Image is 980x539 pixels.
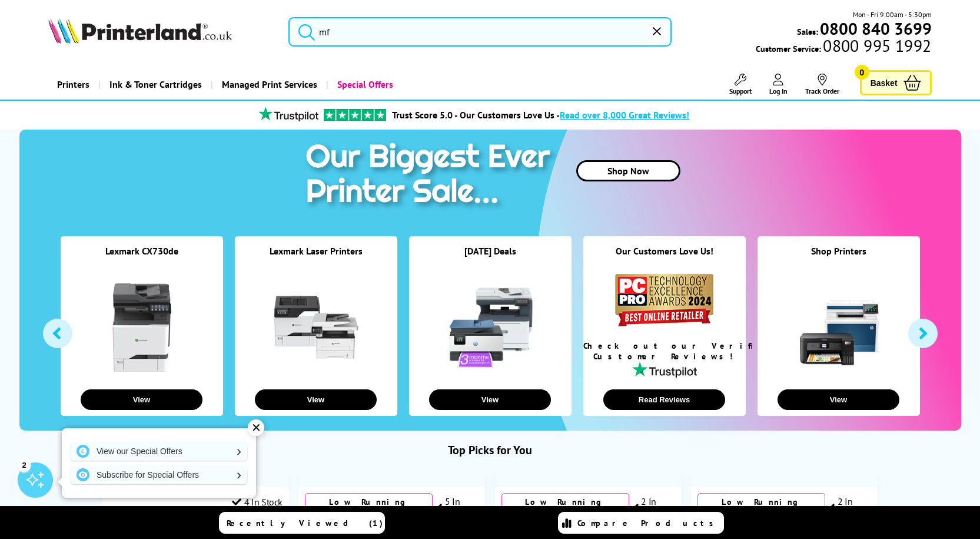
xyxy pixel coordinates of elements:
[778,389,899,410] button: View
[583,245,746,272] div: Our Customers Love Us!
[871,75,898,91] span: Basket
[805,74,839,95] a: Track Order
[305,493,433,521] div: Low Running Costs
[603,389,725,410] button: Read Reviews
[109,70,202,100] span: Ink & Toner Cartridges
[629,495,675,519] div: 2 In Stock
[576,160,680,181] a: Shop Now
[825,495,871,519] div: 2 In Stock
[758,245,920,272] div: Shop Printers
[501,493,629,521] div: Low Running Costs
[326,70,402,100] a: Special Offers
[105,245,178,257] a: Lexmark CX730de
[855,65,869,80] span: 0
[288,17,672,47] input: Search product or brand
[697,493,825,521] div: Low Running Costs
[71,465,247,484] a: Subscribe for Special Offers
[18,458,31,471] div: 2
[255,389,377,410] button: View
[860,70,932,95] a: Basket 0
[227,518,383,528] span: Recently Viewed (1)
[392,109,689,121] a: Trust Score 5.0 - Our Customers Love Us -Read over 8,000 Great Reviews!
[433,495,479,519] div: 5 In Stock
[48,70,98,100] a: Printers
[820,18,932,39] b: 0800 840 3699
[211,70,326,100] a: Managed Print Services
[300,130,562,222] img: printer sale
[324,109,386,121] img: trustpilot rating
[81,389,202,410] button: View
[270,245,363,257] a: Lexmark Laser Printers
[253,107,324,121] img: trustpilot rating
[429,389,551,410] button: View
[219,512,385,534] a: Recently Viewed (1)
[818,23,932,34] a: 0800 840 3699
[48,18,232,44] img: Printerland Logo
[409,245,572,272] div: [DATE] Deals
[853,9,932,20] span: Mon - Fri 9:00am - 5:30pm
[797,26,818,37] span: Sales:
[71,442,247,461] a: View our Special Offers
[769,74,788,95] a: Log In
[769,87,788,95] span: Log In
[98,70,211,100] a: Ink & Toner Cartridges
[560,109,689,121] span: Read over 8,000 Great Reviews!
[756,40,931,54] span: Customer Service:
[248,419,264,436] div: ✕
[48,18,273,46] a: Printerland Logo
[583,340,746,362] div: Check out our Verified Customer Reviews!
[729,87,752,95] span: Support
[577,518,720,528] span: Compare Products
[558,512,724,534] a: Compare Products
[821,40,931,51] span: 0800 995 1992
[729,74,752,95] a: Support
[232,496,283,508] div: 4 In Stock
